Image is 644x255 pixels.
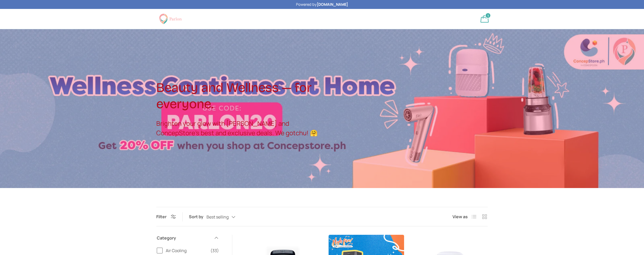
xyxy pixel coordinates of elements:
[157,228,219,247] summary: Category
[317,2,348,7] strong: [DOMAIN_NAME]
[189,214,207,220] label: Sort by
[487,13,489,17] span: 1
[296,2,348,7] p: Powered by
[452,214,468,220] span: View as
[156,80,322,112] h2: Beauty and Wellness — for everyone.
[156,214,176,220] button: Filter
[156,119,322,138] div: Brighten your glow with [PERSON_NAME] and ConcepStore's best and exclusive deals. We gotchu! 🤗
[207,215,229,220] span: Best selling
[210,247,219,254] span: (33)
[157,235,210,241] span: Category
[207,212,246,222] button: Best selling
[166,247,207,254] span: Air Cooling
[156,214,167,220] span: Filter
